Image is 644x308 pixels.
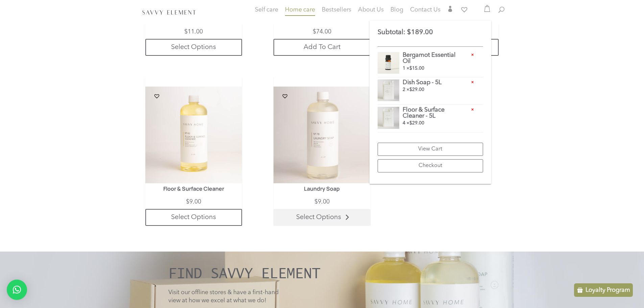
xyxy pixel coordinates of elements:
[409,66,412,71] span: $
[403,121,436,125] span: 4 ×
[184,29,203,35] bdi: 11.00
[409,121,424,125] bdi: 29.00
[409,121,412,125] span: $
[314,199,318,205] span: $
[155,186,232,195] h1: Floor & Surface Cleaner
[285,7,315,13] span: Home care
[403,87,436,92] span: 2 ×
[168,265,351,284] h2: Find Savvy Element
[145,87,242,183] img: Floor & Surface Cleaner by Savvy Element
[409,66,424,71] bdi: 15.00
[322,7,351,13] span: Bestsellers
[358,7,384,13] span: About Us
[378,143,483,156] a: View Cart
[403,66,436,71] span: 1 ×
[168,289,351,305] p: Visit our offline stores & have a first-hand view at how we excel at what we do!
[470,52,475,57] span: Remove this item
[378,159,483,172] a: Checkout
[186,199,189,205] span: $
[407,29,411,36] span: $
[313,29,316,35] span: $
[285,7,315,21] a: Home care
[145,39,242,56] a: Select options for “Fabric Softener”
[403,52,483,66] span: Bergamot Essential Oil
[314,199,330,205] bdi: 9.00
[390,7,403,14] a: Blog
[470,107,475,112] span: Remove this item
[145,209,242,226] a: Select options for “Floor & Surface Cleaner”
[403,107,483,121] span: Floor & Surface Cleaner - 5L
[273,87,370,183] img: Laundry Soap by Savvy Element
[378,52,399,74] img: Savvy Element Bergamot Essential Oil – 100% pure uplifting oil for mood balance and skin clarity ...
[273,209,370,226] a: Select options for “Laundry Soap”
[470,80,475,85] span: Remove this item
[407,29,433,36] bdi: 189.00
[403,79,483,87] span: Dish Soap - 5L
[378,29,405,36] strong: Subtotal:
[586,286,630,294] p: Loyalty Program
[184,29,188,35] span: $
[273,39,370,56] a: Add to cart: “Home is where it smells good”
[186,199,201,205] bdi: 9.00
[255,7,278,13] span: Self care
[141,8,197,16] img: SavvyElement
[283,186,361,195] h1: Laundry Soap
[409,87,412,92] span: $
[390,7,403,13] span: Blog
[410,7,440,13] span: Contact Us
[447,6,453,14] a: 
[409,87,424,92] bdi: 29.00
[378,79,399,101] img: Dish Soap - 5L
[313,29,331,35] bdi: 74.00
[447,6,453,12] span: 
[255,7,278,21] a: Self care
[378,107,399,128] img: Floor & Surface Cleaner - 5L
[410,7,440,14] a: Contact Us
[322,7,351,14] a: Bestsellers
[358,7,384,14] a: About Us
